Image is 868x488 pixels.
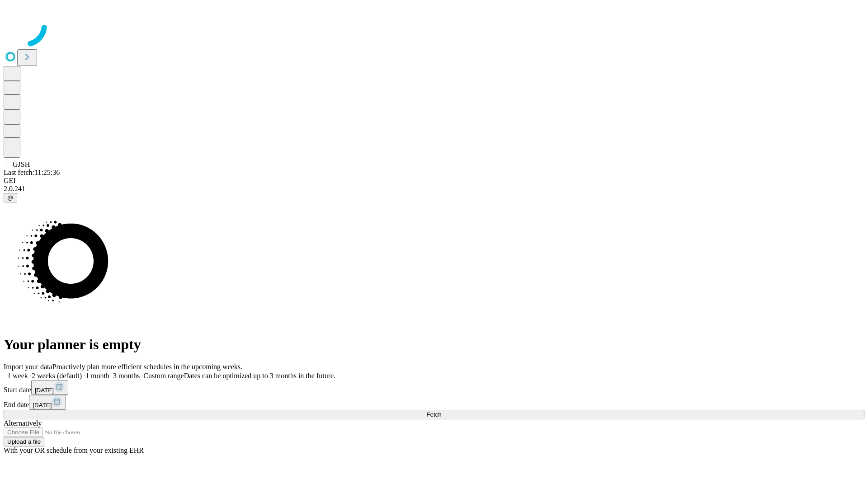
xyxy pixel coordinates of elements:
[4,177,864,185] div: GEI
[32,372,82,380] span: 2 weeks (default)
[4,437,44,446] button: Upload a file
[4,380,864,395] div: Start date
[13,160,30,168] span: GJSH
[4,419,42,427] span: Alternatively
[4,410,864,419] button: Fetch
[4,193,17,202] button: @
[85,372,109,380] span: 1 month
[7,194,14,201] span: @
[52,363,242,371] span: Proactively plan more efficient schedules in the upcoming weeks.
[113,372,140,380] span: 3 months
[29,395,66,410] button: [DATE]
[4,446,144,454] span: With your OR schedule from your existing EHR
[4,169,60,176] span: Last fetch: 11:25:36
[426,411,441,418] span: Fetch
[35,387,54,394] span: [DATE]
[4,336,864,353] h1: Your planner is empty
[33,402,52,408] span: [DATE]
[31,380,68,395] button: [DATE]
[184,372,335,380] span: Dates can be optimized up to 3 months in the future.
[4,363,52,371] span: Import your data
[4,185,864,193] div: 2.0.241
[143,372,184,380] span: Custom range
[4,395,864,410] div: End date
[7,372,28,380] span: 1 week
